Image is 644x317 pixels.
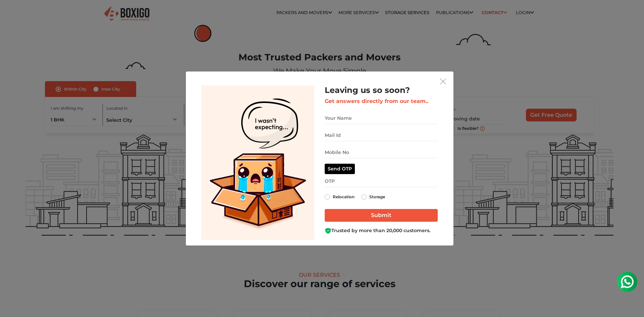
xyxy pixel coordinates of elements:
[325,227,331,234] img: Boxigo Customer Shield
[325,129,438,141] input: Mail Id
[333,193,355,201] label: Relocation
[325,98,438,104] h3: Get answers directly from our team..
[201,86,315,240] img: Lead Welcome Image
[325,164,355,174] button: Send OTP
[325,86,438,95] h2: Leaving us so soon?
[440,78,446,85] img: exit
[325,209,438,222] input: Submit
[369,193,385,201] label: Storage
[325,175,438,187] input: OTP
[7,7,20,20] img: whatsapp-icon.svg
[325,147,438,158] input: Mobile No
[325,227,438,234] div: Trusted by more than 20,000 customers.
[325,112,438,124] input: Your Name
